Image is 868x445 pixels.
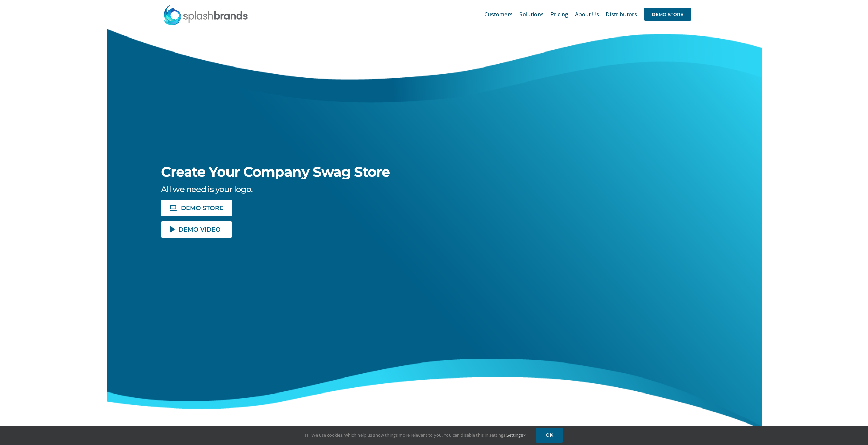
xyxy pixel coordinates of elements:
span: Hi! We use cookies, which help us show things more relevant to you. You can disable this in setti... [305,432,526,438]
img: SplashBrands.com Logo [163,5,248,25]
a: Settings [506,432,526,438]
span: DEMO STORE [181,205,223,211]
span: All we need is your logo. [161,184,252,194]
span: About Us [575,12,599,17]
a: Distributors [606,3,637,25]
a: Customers [484,3,513,25]
nav: Main Menu [484,3,691,25]
span: DEMO VIDEO [179,226,221,232]
span: Distributors [606,12,637,17]
span: DEMO STORE [644,8,691,21]
a: Pricing [550,3,568,25]
span: Customers [484,12,513,17]
a: OK [536,428,563,443]
span: Create Your Company Swag Store [161,163,390,180]
span: Pricing [550,12,568,17]
span: Solutions [519,12,544,17]
a: DEMO STORE [161,200,232,216]
a: DEMO STORE [644,3,691,25]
